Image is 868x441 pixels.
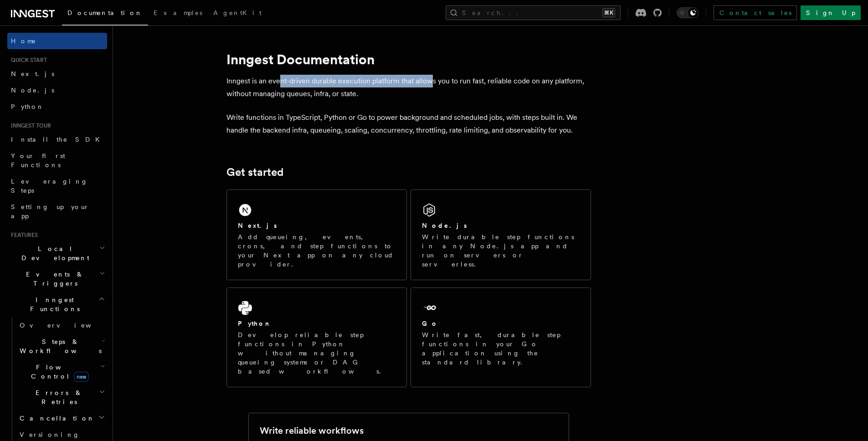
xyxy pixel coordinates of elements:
span: new [74,372,89,382]
span: Leveraging Steps [11,178,88,194]
a: Node.js [7,82,107,98]
span: Errors & Retries [16,388,99,406]
a: Python [7,98,107,115]
span: Events & Triggers [7,270,99,288]
button: Errors & Retries [16,385,107,410]
a: GoWrite fast, durable step functions in your Go application using the standard library. [411,287,591,387]
span: Overview [20,322,113,329]
button: Steps & Workflows [16,333,107,359]
a: Setting up your app [7,199,107,224]
a: AgentKit [208,3,267,25]
span: Next.js [11,70,54,77]
span: Examples [154,9,202,16]
button: Search...⌘K [446,5,621,20]
a: Node.jsWrite durable step functions in any Node.js app and run on servers or serverless. [411,190,591,280]
span: Documentation [67,9,143,16]
h1: Inngest Documentation [226,51,591,67]
span: Setting up your app [11,203,89,220]
a: Next.jsAdd queueing, events, crons, and step functions to your Next app on any cloud provider. [226,190,407,280]
button: Local Development [7,241,107,266]
p: Add queueing, events, crons, and step functions to your Next app on any cloud provider. [238,232,395,269]
a: Overview [16,317,107,333]
span: Cancellation [16,414,95,423]
button: Flow Controlnew [16,359,107,385]
span: Install the SDK [11,136,105,143]
span: Python [11,103,44,110]
span: Home [11,36,36,46]
span: AgentKit [213,9,262,16]
a: PythonDevelop reliable step functions in Python without managing queueing systems or DAG based wo... [226,287,407,387]
a: Sign Up [801,5,861,20]
span: Node.js [11,87,54,94]
button: Toggle dark mode [677,7,699,18]
h2: Next.js [238,221,277,230]
span: Flow Control [16,363,100,381]
span: Versioning [20,431,80,438]
button: Inngest Functions [7,292,107,317]
kbd: ⌘K [602,8,615,17]
h2: Node.js [422,221,467,230]
button: Cancellation [16,410,107,426]
a: Next.js [7,66,107,82]
span: Local Development [7,244,99,262]
h2: Python [238,319,272,328]
p: Write functions in TypeScript, Python or Go to power background and scheduled jobs, with steps bu... [226,111,591,137]
h2: Go [422,319,438,328]
span: Inngest Functions [7,295,98,313]
a: Your first Functions [7,148,107,173]
a: Home [7,33,107,49]
h2: Write reliable workflows [260,424,364,437]
p: Inngest is an event-driven durable execution platform that allows you to run fast, reliable code ... [226,75,591,100]
span: Your first Functions [11,152,65,169]
button: Events & Triggers [7,266,107,292]
p: Write durable step functions in any Node.js app and run on servers or serverless. [422,232,580,269]
a: Get started [226,166,283,179]
a: Contact sales [714,5,797,20]
a: Leveraging Steps [7,173,107,199]
a: Examples [148,3,208,25]
a: Documentation [62,3,148,26]
span: Quick start [7,56,47,64]
span: Features [7,231,38,239]
p: Develop reliable step functions in Python without managing queueing systems or DAG based workflows. [238,330,395,376]
p: Write fast, durable step functions in your Go application using the standard library. [422,330,580,367]
a: Install the SDK [7,131,107,148]
span: Steps & Workflows [16,337,102,355]
span: Inngest tour [7,122,51,129]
